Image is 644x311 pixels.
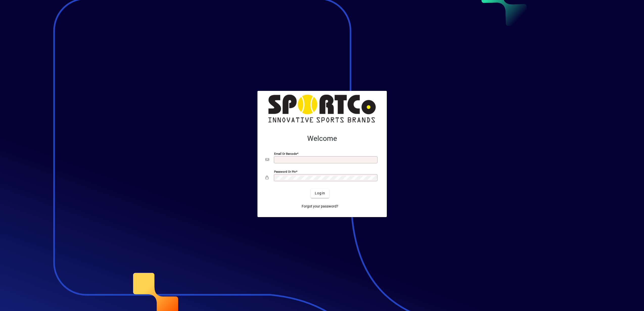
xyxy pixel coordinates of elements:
[311,189,329,198] button: Login
[266,134,379,143] h2: Welcome
[274,170,296,173] mat-label: Password or Pin
[300,202,340,211] a: Forgot your password?
[302,204,338,209] span: Forgot your password?
[315,191,325,196] span: Login
[274,152,297,155] mat-label: Email or Barcode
